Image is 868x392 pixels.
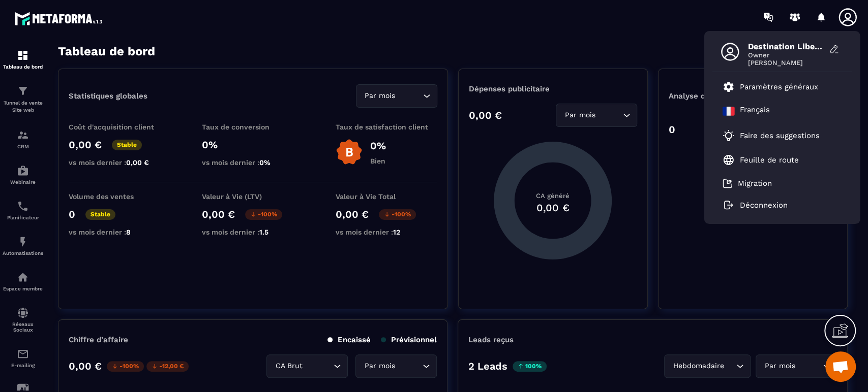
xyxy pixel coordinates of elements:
span: 0,00 € [126,158,149,167]
p: vs mois dernier : [69,228,170,236]
p: Taux de satisfaction client [336,123,437,131]
p: Chiffre d’affaire [69,335,128,344]
div: Search for option [355,354,437,378]
div: Ouvrir le chat [825,351,856,382]
p: Déconnexion [740,201,788,210]
a: emailemailE-mailing [3,340,43,376]
span: 8 [126,228,131,236]
img: scheduler [17,200,29,212]
p: Coût d'acquisition client [69,123,170,131]
span: 12 [393,228,400,236]
input: Search for option [797,361,820,372]
input: Search for option [397,361,420,372]
p: vs mois dernier : [202,158,304,167]
p: Tableau de bord [3,64,43,70]
p: Valeur à Vie (LTV) [202,192,304,201]
p: Dépenses publicitaire [469,84,637,93]
p: 0,00 € [336,208,369,220]
span: Par mois [363,90,398,102]
p: Encaissé [327,335,371,344]
p: -100% [379,209,416,220]
img: logo [14,9,106,28]
p: Taux de conversion [202,123,304,131]
p: Paramètres généraux [740,82,818,91]
p: 100% [513,361,547,372]
a: social-networksocial-networkRéseaux Sociaux [3,299,43,340]
p: Faire des suggestions [740,131,820,140]
p: vs mois dernier : [202,228,304,236]
p: 0,00 € [69,139,102,151]
p: Automatisations [3,250,43,256]
input: Search for option [398,90,421,102]
a: formationformationCRM [3,121,43,157]
div: Search for option [756,354,837,378]
p: 0 [69,208,75,220]
img: automations [17,165,29,177]
span: 0% [259,158,271,167]
p: E-mailing [3,363,43,368]
div: Search for option [664,354,751,378]
img: social-network [17,307,29,319]
p: Stable [85,209,115,220]
p: Planificateur [3,215,43,220]
p: Bien [370,157,386,165]
h3: Tableau de bord [58,44,155,58]
p: 0% [202,139,304,151]
p: Migration [738,179,772,188]
img: automations [17,236,29,248]
span: Hebdomadaire [671,361,726,372]
span: [PERSON_NAME] [748,59,824,67]
img: formation [17,49,29,61]
img: formation [17,85,29,97]
span: Par mois [762,361,797,372]
a: Paramètres généraux [723,81,818,93]
a: automationsautomationsAutomatisations [3,228,43,264]
input: Search for option [726,361,734,372]
a: automationsautomationsEspace membre [3,264,43,299]
p: Français [740,105,770,117]
p: 0 [669,123,675,136]
a: Migration [723,178,772,188]
p: Statistiques globales [69,91,147,101]
p: 0,00 € [469,109,502,121]
img: formation [17,129,29,141]
p: 0% [370,140,386,152]
a: automationsautomationsWebinaire [3,157,43,192]
img: b-badge-o.b3b20ee6.svg [336,139,363,166]
span: Owner [748,51,824,59]
div: Search for option [266,354,348,378]
input: Search for option [305,361,331,372]
span: Destination Liberation [PERSON_NAME] [748,42,824,51]
div: Search for option [556,104,637,127]
p: vs mois dernier : [69,158,170,167]
p: vs mois dernier : [336,228,437,236]
p: Webinaire [3,179,43,185]
p: Volume des ventes [69,192,170,201]
a: Faire des suggestions [723,129,829,142]
p: Valeur à Vie Total [336,192,437,201]
p: CRM [3,144,43,149]
p: -100% [107,361,144,372]
p: Tunnel de vente Site web [3,100,43,114]
p: Feuille de route [740,155,799,165]
a: Feuille de route [723,154,799,166]
p: Stable [112,140,142,150]
p: Leads reçus [468,335,514,344]
img: automations [17,271,29,283]
span: Par mois [362,361,397,372]
p: -12,00 € [146,361,189,372]
input: Search for option [597,110,620,121]
span: 1.5 [259,228,268,236]
p: Prévisionnel [381,335,437,344]
p: Réseaux Sociaux [3,321,43,333]
p: -100% [245,209,282,220]
p: 2 Leads [468,360,507,372]
div: Search for option [356,84,437,108]
a: formationformationTunnel de vente Site web [3,77,43,121]
img: email [17,348,29,360]
a: schedulerschedulerPlanificateur [3,192,43,228]
span: Par mois [562,110,597,121]
a: formationformationTableau de bord [3,42,43,77]
span: CA Brut [273,361,305,372]
p: Espace membre [3,286,43,291]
